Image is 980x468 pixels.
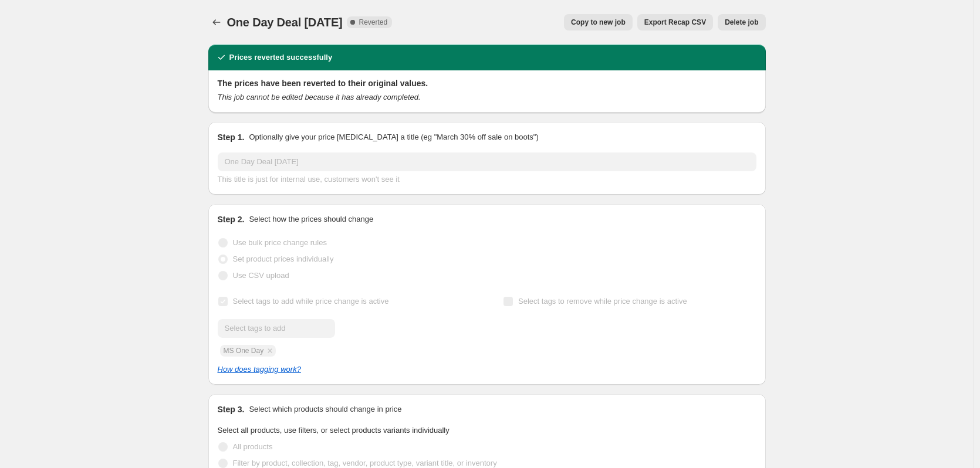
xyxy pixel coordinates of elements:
[218,213,245,225] h2: Step 2.
[218,319,335,338] input: Select tags to add
[233,271,289,280] span: Use CSV upload
[571,18,626,27] span: Copy to new job
[564,14,633,30] button: Copy to new job
[233,255,334,263] span: Set product prices individually
[233,297,389,306] span: Select tags to add while price change is active
[249,213,373,225] p: Select how the prices should change
[718,14,765,30] button: Delete job
[725,18,758,27] span: Delete job
[518,297,687,306] span: Select tags to remove while price change is active
[359,18,387,27] span: Reverted
[249,403,401,415] p: Select which products should change in price
[218,152,756,171] input: 30% off holiday sale
[208,14,225,30] button: Price change jobs
[229,52,333,63] h2: Prices reverted successfully
[249,131,538,143] p: Optionally give your price [MEDICAL_DATA] a title (eg "March 30% off sale on boots")
[218,403,245,415] h2: Step 3.
[233,238,327,247] span: Use bulk price change rules
[233,459,497,467] span: Filter by product, collection, tag, vendor, product type, variant title, or inventory
[218,131,245,143] h2: Step 1.
[227,16,343,29] span: One Day Deal [DATE]
[637,14,713,30] button: Export Recap CSV
[233,442,273,451] span: All products
[218,426,450,435] span: Select all products, use filters, or select products variants individually
[644,18,706,27] span: Export Recap CSV
[218,175,400,184] span: This title is just for internal use, customers won't see it
[218,77,756,89] h2: The prices have been reverted to their original values.
[218,365,301,374] a: How does tagging work?
[218,93,421,101] i: This job cannot be edited because it has already completed.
